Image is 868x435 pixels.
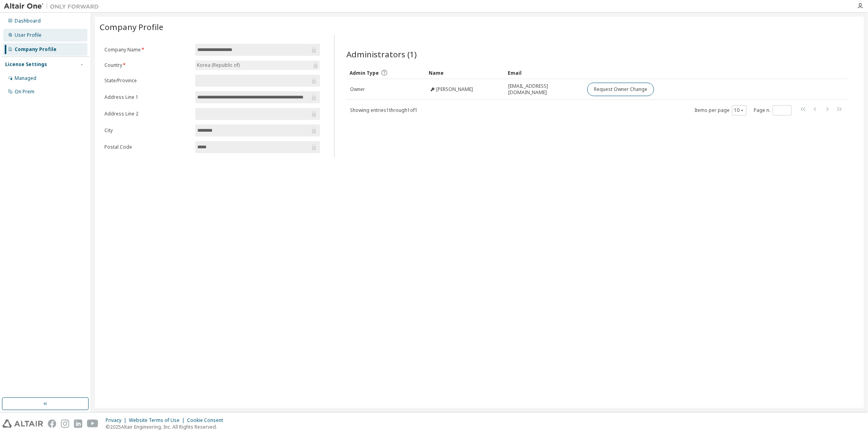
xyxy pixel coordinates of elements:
img: altair_logo.svg [2,420,43,428]
span: [EMAIL_ADDRESS][DOMAIN_NAME] [508,83,580,96]
span: Showing entries 1 through 1 of 1 [350,107,418,113]
label: Company Name [104,47,191,53]
p: © 2025 Altair Engineering, Inc. All Rights Reserved. [106,424,228,430]
img: youtube.svg [87,420,98,428]
label: Postal Code [104,144,191,150]
span: Administrators (1) [346,49,417,60]
label: City [104,127,191,134]
div: Name [429,66,501,79]
span: Admin Type [350,70,379,76]
img: instagram.svg [61,420,69,428]
div: User Profile [15,32,42,38]
img: Altair One [4,2,103,10]
label: Country [104,62,191,68]
div: Email [508,66,581,79]
div: Managed [15,75,36,81]
div: License Settings [5,61,47,68]
div: Korea (Republic of) [196,61,241,70]
button: 10 [734,107,745,113]
span: [PERSON_NAME] [436,86,473,93]
div: Cookie Consent [187,417,228,424]
span: Page n. [754,105,792,115]
img: facebook.svg [48,420,56,428]
span: Owner [350,86,365,93]
img: linkedin.svg [74,420,82,428]
label: Address Line 1 [104,94,191,100]
label: Address Line 2 [104,111,191,117]
span: Company Profile [100,21,163,32]
div: Dashboard [15,18,41,24]
span: Items per page [694,105,747,115]
div: Company Profile [15,46,57,53]
div: Website Terms of Use [129,417,187,424]
div: On Prem [15,89,34,95]
div: Privacy [106,417,129,424]
div: Korea (Republic of) [195,61,320,70]
button: Request Owner Change [587,83,654,96]
label: State/Province [104,78,191,84]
